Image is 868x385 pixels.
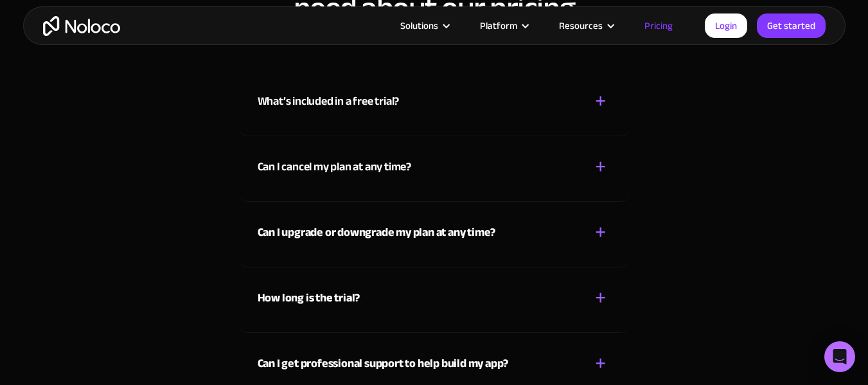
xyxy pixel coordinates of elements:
strong: Can I get professional support to help build my app? [258,353,509,374]
strong: How long is the trial? [258,287,360,309]
div: Platform [480,17,517,34]
div: + [595,221,607,244]
div: Solutions [384,17,464,34]
a: Pricing [628,17,689,34]
div: Platform [464,17,543,34]
a: Login [705,13,747,38]
div: Resources [559,17,603,34]
a: Get started [757,13,826,38]
div: Resources [543,17,628,34]
div: Open Intercom Messenger [824,341,855,372]
div: Can I cancel my plan at any time? [258,157,411,177]
div: + [595,352,607,375]
strong: Can I upgrade or downgrade my plan at any time? [258,222,496,243]
a: home [43,16,120,36]
div: + [595,287,607,309]
div: + [595,156,607,178]
div: + [595,90,607,112]
div: Solutions [400,17,438,34]
div: What’s included in a free trial? [258,92,400,111]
